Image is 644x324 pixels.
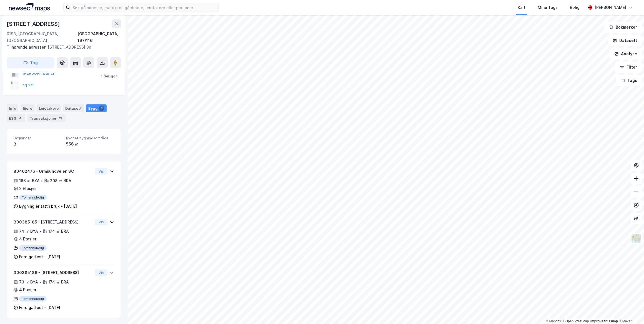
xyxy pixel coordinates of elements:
[48,228,69,235] div: 174 ㎡ BRA
[616,297,644,324] div: Kontrollprogram for chat
[14,168,93,175] div: 80462476 - Ormsundveien 8C
[95,219,107,225] button: Vis
[19,304,60,311] div: Ferdigattest - [DATE]
[590,319,618,323] a: Improve this map
[41,179,43,183] div: •
[616,297,644,324] iframe: Chat Widget
[39,280,41,284] div: •
[77,31,121,44] div: [GEOGRAPHIC_DATA], 197/116
[19,253,60,260] div: Ferdigattest - [DATE]
[66,136,114,140] span: Bygget bygningsområde
[610,48,642,59] button: Analyse
[21,104,34,112] div: Eiere
[7,31,77,44] div: 0198, [GEOGRAPHIC_DATA], [GEOGRAPHIC_DATA]
[7,104,18,112] div: Info
[95,168,107,175] button: Vis
[17,115,23,121] div: 4
[19,228,38,235] div: 74 ㎡ BYA
[66,141,114,147] div: 556 ㎡
[86,104,107,112] div: Bygg
[27,114,66,122] div: Transaksjoner
[95,269,107,276] button: Vis
[48,279,69,285] div: 174 ㎡ BRA
[615,62,642,73] button: Filter
[7,44,117,51] div: [STREET_ADDRESS] 8d
[608,35,642,46] button: Datasett
[19,177,40,184] div: 168 ㎡ BYA
[595,4,626,11] div: [PERSON_NAME]
[39,229,41,233] div: •
[616,75,642,86] button: Tags
[570,4,580,11] div: Bolig
[14,269,93,276] div: 300385186 - [STREET_ADDRESS]
[538,4,558,11] div: Mine Tags
[7,19,61,28] div: [STREET_ADDRESS]
[14,136,62,140] span: Bygninger
[19,185,36,192] div: 2 Etasjer
[99,106,104,111] div: 3
[7,57,54,68] button: Tag
[631,233,642,244] img: Z
[19,287,36,293] div: 4 Etasjer
[19,236,36,242] div: 4 Etasjer
[562,319,589,323] a: OpenStreetMap
[19,203,77,210] div: Bygning er tatt i bruk - [DATE]
[604,22,642,33] button: Bokmerker
[19,279,38,285] div: 73 ㎡ BYA
[14,219,93,225] div: 300385185 - [STREET_ADDRESS]
[58,115,63,121] div: 13
[63,104,84,112] div: Datasett
[101,74,117,79] div: 1 Seksjon
[14,141,62,147] div: 3
[518,4,525,11] div: Kart
[7,114,25,122] div: ESG
[546,319,561,323] a: Mapbox
[37,104,61,112] div: Leietakere
[70,3,218,12] input: Søk på adresse, matrikkel, gårdeiere, leietakere eller personer
[7,45,48,49] span: Tilhørende adresser:
[9,3,50,12] img: logo.a4113a55bc3d86da70a041830d287a7e.svg
[50,177,71,184] div: 208 ㎡ BRA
